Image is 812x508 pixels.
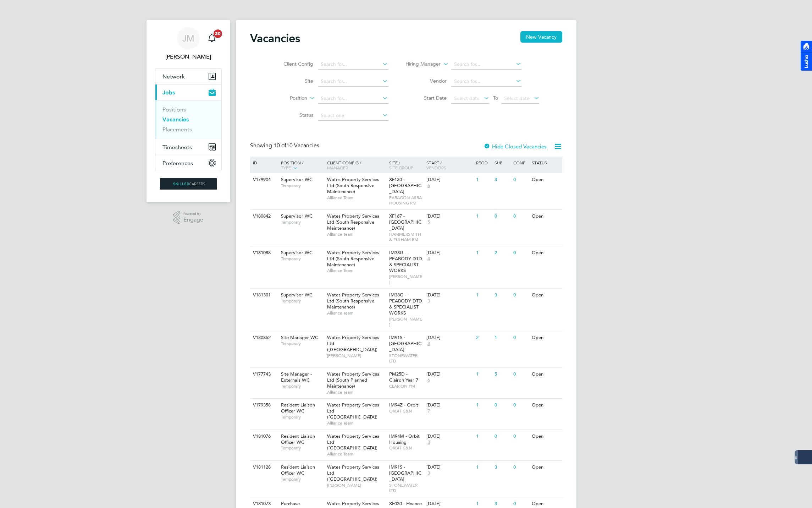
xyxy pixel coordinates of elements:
span: IM94M - Orbit Housing [389,433,420,445]
div: 0 [512,246,530,260]
a: 20 [205,27,219,50]
span: Resident Liaison Officer WC [281,464,315,476]
span: 3 [426,298,431,304]
span: Temporary [281,383,324,389]
span: IM38G - PEABODY DTD & SPECIALIST WORKS [389,292,422,316]
span: Alliance Team [327,268,386,273]
div: 0 [512,461,530,474]
div: Open [530,399,561,412]
span: Powered by [183,211,203,217]
span: IM94Z - Orbit [389,402,418,408]
div: [DATE] [426,501,473,507]
button: Timesheets [155,139,221,155]
div: Open [530,430,561,443]
div: 1 [474,430,493,443]
div: 0 [493,210,511,223]
span: Timesheets [162,144,192,151]
div: ID [251,157,276,169]
input: Search for... [318,77,388,87]
div: 2 [474,331,493,344]
span: STONEWATER LTD [389,353,423,364]
span: Temporary [281,219,324,225]
div: Showing [250,142,321,149]
div: 1 [474,461,493,474]
a: Positions [162,106,186,113]
div: Sub [493,157,511,169]
span: ORBIT C&N [389,445,423,451]
span: Network [162,73,185,80]
div: 0 [493,399,511,412]
div: Status [530,157,561,169]
span: 10 Vacancies [274,142,319,149]
label: Client Config [272,61,313,67]
div: Open [530,246,561,260]
span: Alliance Team [327,195,386,201]
span: [PERSON_NAME] [327,353,386,359]
span: 5 [426,219,431,225]
span: Type [281,165,291,170]
span: Vendors [426,165,446,170]
a: Placements [162,126,192,133]
button: Preferences [155,155,221,171]
span: 3 [426,470,431,476]
span: Wates Property Services Ltd ([GEOGRAPHIC_DATA]) [327,433,379,451]
div: [DATE] [426,371,473,377]
span: Temporary [281,414,324,420]
span: ORBIT C&N [389,408,423,414]
span: Alliance Team [327,389,386,395]
div: Start / [425,157,474,174]
span: Wates Property Services Ltd (South Responsive Maintenance) [327,176,379,195]
span: XF130 - [GEOGRAPHIC_DATA] [389,176,421,195]
span: Temporary [281,183,324,189]
input: Search for... [452,60,521,70]
div: [DATE] [426,433,473,439]
span: STONEWATER LTD [389,482,423,493]
div: V181076 [251,430,276,443]
span: IM38G - PEABODY DTD & SPECIALIST WORKS [389,250,422,274]
div: 0 [512,289,530,302]
div: Client Config / [325,157,387,174]
div: 0 [512,210,530,223]
div: 1 [474,210,493,223]
span: 3 [426,439,431,446]
div: Position / [276,157,325,174]
button: Jobs [155,84,221,100]
span: HAMMERSMITH & FULHAM RM [389,231,423,242]
span: Engage [183,217,203,223]
span: Wates Property Services Ltd ([GEOGRAPHIC_DATA]) [327,464,379,482]
div: [DATE] [426,213,473,219]
span: Supervisor WC [281,176,313,182]
span: Jobs [162,89,175,96]
span: XF167 - [GEOGRAPHIC_DATA] [389,213,421,231]
div: 0 [512,368,530,381]
span: Wates Property Services Ltd (South Planned Maintenance) [327,371,379,389]
div: 0 [512,399,530,412]
span: Temporary [281,256,324,262]
span: Wates Property Services Ltd ([GEOGRAPHIC_DATA]) [327,402,379,420]
div: V179904 [251,173,276,186]
span: 10 of [274,142,286,149]
span: Site Group [389,165,413,170]
span: Alliance Team [327,420,386,426]
span: PM25D - Clairon Year 7 [389,371,418,383]
span: Resident Liaison Officer WC [281,402,315,414]
span: IM91S - [GEOGRAPHIC_DATA] [389,334,421,353]
div: [DATE] [426,464,473,470]
button: Network [155,69,221,84]
a: Powered byEngage [173,211,203,224]
img: skilledcareers-logo-retina.png [160,178,217,190]
label: Hide Closed Vacancies [484,143,547,150]
a: Vacancies [162,116,189,123]
div: [DATE] [426,335,473,341]
button: New Vacancy [520,31,562,43]
span: Select date [454,95,480,102]
h2: Vacancies [250,31,300,45]
span: Preferences [162,160,193,166]
span: Wates Property Services Ltd ([GEOGRAPHIC_DATA]) [327,334,379,353]
span: To [491,93,500,103]
span: JM [182,34,194,43]
span: 6 [426,377,431,383]
span: 6 [426,183,431,189]
span: 3 [426,341,431,347]
div: Open [530,173,561,186]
